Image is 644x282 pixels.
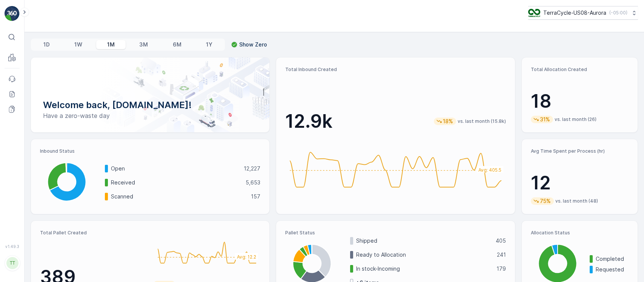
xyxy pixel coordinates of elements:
[43,111,257,120] p: Have a zero-waste day
[497,251,506,259] p: 241
[111,165,239,172] p: Open
[496,265,506,273] p: 179
[173,41,181,48] p: 6M
[356,251,492,259] p: Ready to Allocation
[356,237,490,245] p: Shipped
[139,41,148,48] p: 3M
[43,99,257,111] p: Welcome back, [DOMAIN_NAME]!
[244,165,260,172] p: 12,227
[531,67,629,73] p: Total Allocation Created
[111,193,246,200] p: Scanned
[496,237,506,245] p: 405
[40,148,260,154] p: Inbound Status
[528,9,540,17] img: image_ci7OI47.png
[6,257,18,269] div: TT
[111,179,241,186] p: Received
[458,118,506,124] p: vs. last month (15.8k)
[539,197,552,205] p: 75%
[596,266,629,273] p: Requested
[107,41,115,48] p: 1M
[5,250,20,276] button: TT
[531,90,629,113] p: 18
[356,265,491,273] p: In stock-Incoming
[239,41,267,48] p: Show Zero
[609,10,627,16] p: ( -05:00 )
[40,230,147,236] p: Total Pallet Created
[442,118,454,125] p: 18%
[5,244,20,249] span: v 1.49.3
[43,41,50,48] p: 1D
[555,198,598,204] p: vs. last month (48)
[555,116,596,122] p: vs. last month (26)
[596,255,629,263] p: Completed
[531,230,629,236] p: Allocation Status
[206,41,212,48] p: 1Y
[285,67,506,73] p: Total Inbound Created
[543,9,606,17] p: TerraCycle-US08-Aurora
[5,6,20,21] img: logo
[251,193,260,200] p: 157
[531,148,629,154] p: Avg Time Spent per Process (hr)
[531,172,629,194] p: 12
[285,230,506,236] p: Pallet Status
[285,110,332,133] p: 12.9k
[539,116,551,123] p: 31%
[74,41,82,48] p: 1W
[246,179,260,186] p: 5,653
[528,6,638,20] button: TerraCycle-US08-Aurora(-05:00)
